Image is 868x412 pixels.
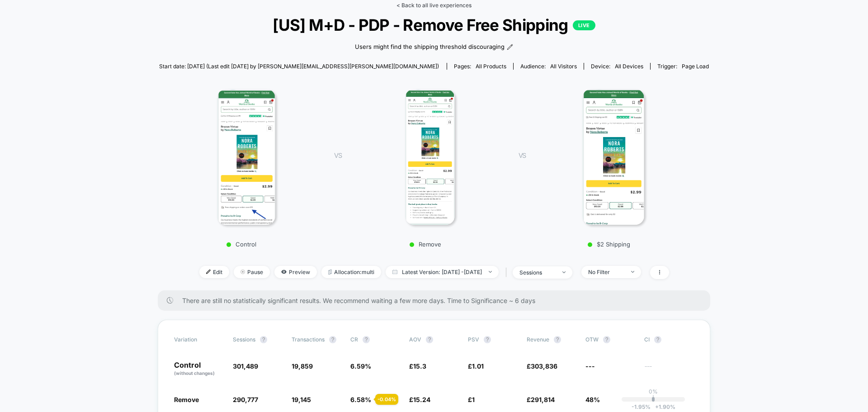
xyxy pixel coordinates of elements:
p: LIVE [573,20,595,30]
img: calendar [392,270,397,274]
span: 6.58 % [350,396,371,403]
span: £ [468,362,484,370]
span: 15.3 [413,362,426,370]
img: end [562,271,566,273]
span: £ [468,396,475,403]
button: ? [426,336,433,343]
span: | [503,266,513,279]
button: ? [363,336,370,343]
button: ? [260,336,267,343]
span: CI [644,336,694,343]
span: Variation [174,336,224,343]
span: Users might find the shipping threshold discouraging [355,43,505,52]
span: There are still no statistically significant results. We recommend waiting a few more days . Time... [182,297,692,304]
span: 1.01 [472,362,484,370]
span: Remove [174,396,199,403]
span: Pause [234,266,270,278]
button: ? [554,336,561,343]
button: ? [484,336,491,343]
p: Remove [351,241,500,248]
span: 303,836 [531,362,557,370]
span: £ [409,362,426,370]
span: VS [519,152,526,159]
span: Latest Version: [DATE] - [DATE] [386,266,499,278]
p: | [652,395,654,402]
div: - 0.04 % [375,394,398,405]
span: all products [476,63,506,70]
span: Allocation: multi [321,266,381,278]
span: + [655,403,659,410]
span: Preview [274,266,317,278]
span: Transactions [292,336,325,343]
div: Audience: [520,63,577,70]
span: All Visitors [550,63,577,70]
span: PSV [468,336,479,343]
img: Remove main [405,89,454,225]
img: end [489,271,492,273]
img: rebalance [328,270,332,275]
span: 1 [472,396,475,403]
span: Start date: [DATE] (Last edit [DATE] by [PERSON_NAME][EMAIL_ADDRESS][PERSON_NAME][DOMAIN_NAME]) [159,63,439,70]
span: 19,859 [292,362,313,370]
span: CR [350,336,358,343]
img: end [241,270,245,274]
span: Sessions [233,336,255,343]
span: AOV [409,336,421,343]
p: Control [167,241,316,248]
span: 301,489 [233,362,258,370]
img: $2 Shipping main [582,89,644,225]
span: --- [585,362,595,370]
div: sessions [519,269,556,276]
p: $2 Shipping [535,241,683,248]
span: Page Load [682,63,709,70]
span: 1.90 % [651,403,675,410]
button: ? [603,336,610,343]
span: [US] M+D - PDP - Remove Free Shipping [187,15,682,34]
img: Control main [217,89,276,225]
div: No Filter [588,269,624,275]
img: edit [206,270,211,274]
span: 290,777 [233,396,258,403]
p: 0% [649,388,658,395]
span: £ [409,396,430,403]
span: 6.59 % [350,362,371,370]
img: end [631,271,634,273]
div: Pages: [454,63,506,70]
span: VS [334,152,341,159]
span: --- [644,364,694,377]
span: OTW [585,336,635,343]
span: 48% [585,396,600,403]
button: ? [654,336,661,343]
span: -1.95 % [632,403,651,410]
div: Trigger: [657,63,709,70]
span: £ [527,396,555,403]
span: Revenue [527,336,549,343]
span: all devices [615,63,643,70]
span: 291,814 [531,396,555,403]
span: (without changes) [174,370,215,376]
button: ? [329,336,336,343]
span: 15.24 [413,396,430,403]
span: Device: [584,63,650,70]
span: 19,145 [292,396,311,403]
span: Edit [199,266,229,278]
span: £ [527,362,557,370]
p: Control [174,361,224,377]
a: < Back to all live experiences [396,2,472,9]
